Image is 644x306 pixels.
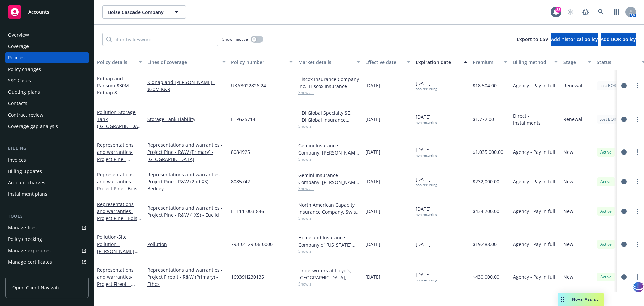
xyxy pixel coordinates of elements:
[563,116,582,123] span: Renewal
[97,82,135,103] span: - $30M Kidnap & [PERSON_NAME]
[633,178,641,186] a: more
[563,208,573,215] span: New
[473,59,500,66] div: Premium
[298,59,353,66] div: Market details
[473,241,497,248] span: $19,488.00
[5,41,89,52] a: Coverage
[416,153,437,158] div: non-recurring
[633,82,641,90] a: more
[620,207,628,215] a: circleInformation
[298,186,360,191] span: Show all
[513,178,555,185] span: Agency - Pay in full
[416,205,437,217] span: [DATE]
[620,273,628,281] a: circleInformation
[5,155,89,165] a: Invoices
[416,146,437,158] span: [DATE]
[5,110,89,120] a: Contract review
[5,87,89,97] a: Quoting plans
[473,82,497,89] span: $18,504.00
[473,148,503,156] span: $1,035,000.00
[633,207,641,215] a: more
[97,75,135,103] a: Kidnap and Ransom
[563,241,573,248] span: New
[416,183,437,187] div: non-recurring
[620,82,628,90] a: circleInformation
[298,281,360,287] span: Show all
[97,234,139,268] a: Pollution
[563,5,577,19] a: Start snowing
[147,141,226,163] a: Representations and warranties - Project Pine - R&W (Primary) - [GEOGRAPHIC_DATA]
[620,115,628,123] a: circleInformation
[599,241,613,247] span: Active
[599,179,613,185] span: Active
[601,36,636,42] span: Add BOR policy
[8,245,51,256] div: Manage exposures
[97,142,141,205] a: Representations and warranties
[563,273,573,280] span: New
[513,241,555,248] span: Agency - Pay in full
[513,208,555,215] span: Agency - Pay in full
[513,82,555,89] span: Agency - Pay in full
[599,116,616,122] span: Lost BOR
[298,142,360,156] div: Gemini Insurance Company, [PERSON_NAME] Corporation
[599,83,616,89] span: Lost BOR
[8,110,43,120] div: Contract review
[599,208,613,214] span: Active
[231,82,266,89] span: UKA3022826.24
[5,52,89,63] a: Policies
[147,266,226,288] a: Representations and warranties - Project Firepit - R&W (Primary) - Ethos
[147,171,226,192] a: Representations and warranties - Project Pine - R&W (2nd XS) - Berkley
[555,7,561,13] div: 33
[147,59,218,66] div: Lines of coverage
[517,36,548,42] span: Export to CSV
[620,148,628,156] a: circleInformation
[94,54,145,70] button: Policy details
[28,9,49,15] span: Accounts
[8,41,29,52] div: Coverage
[8,52,25,63] div: Policies
[365,178,380,185] span: [DATE]
[5,145,89,152] div: Billing
[610,5,623,19] a: Switch app
[5,3,89,21] a: Accounts
[513,112,558,126] span: Direct - Installments
[147,116,226,123] a: Storage Tank Liability
[416,120,437,125] div: non-recurring
[633,240,641,248] a: more
[365,208,380,215] span: [DATE]
[147,241,226,248] a: Pollution
[517,33,548,46] button: Export to CSV
[298,234,360,248] div: Homeland Insurance Company of [US_STATE], Intact Insurance
[8,177,45,188] div: Account charges
[416,212,437,217] div: non-recurring
[5,213,89,220] div: Tools
[8,166,42,177] div: Billing updates
[5,121,89,132] a: Coverage gap analysis
[563,178,573,185] span: New
[97,201,140,243] a: Representations and warranties
[298,248,360,254] span: Show all
[8,98,28,109] div: Contacts
[513,148,555,156] span: Agency - Pay in full
[416,271,437,282] span: [DATE]
[416,241,431,248] span: [DATE]
[473,116,494,123] span: $1,772.00
[513,59,550,66] div: Billing method
[298,215,360,221] span: Show all
[5,245,89,256] a: Manage exposures
[563,148,573,156] span: New
[633,115,641,123] a: more
[8,30,29,40] div: Overview
[222,36,248,42] span: Show inactive
[97,109,142,136] span: - Storage Tank ([GEOGRAPHIC_DATA])
[12,284,62,291] span: Open Client Navigator
[558,293,567,306] div: Drag to move
[298,267,360,281] div: Underwriters at Lloyd's, [GEOGRAPHIC_DATA], [PERSON_NAME] of [GEOGRAPHIC_DATA], Ethos Specialty
[601,33,636,46] button: Add BOR policy
[5,257,89,267] a: Manage certificates
[620,178,628,186] a: circleInformation
[97,109,141,136] a: Pollution
[231,59,285,66] div: Policy number
[102,33,218,46] input: Filter by keyword...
